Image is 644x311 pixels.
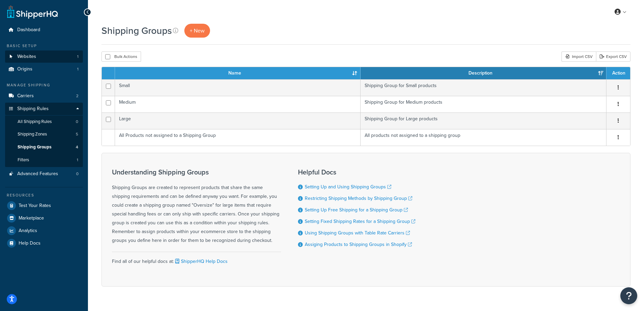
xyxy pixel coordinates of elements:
[305,183,391,190] a: Setting Up and Using Shipping Groups
[17,93,34,99] span: Carriers
[190,27,205,35] span: + New
[5,103,83,167] li: Shipping Rules
[174,258,228,265] a: ShipperHQ Help Docs
[606,67,630,79] th: Action
[76,144,78,150] span: 4
[5,90,83,102] li: Carriers
[5,168,83,180] a: Advanced Features 0
[115,79,361,96] td: Small
[19,228,37,234] span: Analytics
[361,67,606,79] th: Description: activate to sort column ascending
[5,154,83,166] a: Filters 1
[18,131,47,137] span: Shipping Zones
[112,168,281,245] div: Shipping Groups are created to represent products that share the same shipping requirements and c...
[5,141,83,153] a: Shipping Groups 4
[5,168,83,180] li: Advanced Features
[18,157,29,163] span: Filters
[5,50,83,63] li: Websites
[361,79,606,96] td: Shipping Group for Small products
[5,63,83,76] li: Origins
[361,96,606,112] td: Shipping Group for Medium products
[76,93,78,99] span: 2
[112,168,281,176] h3: Understanding Shipping Groups
[101,51,141,62] button: Bulk Actions
[5,90,83,102] a: Carriers 2
[184,24,210,38] a: + New
[361,129,606,146] td: All products not assigned to a shipping group
[115,129,361,146] td: All Products not assigned to a Shipping Group
[77,66,78,72] span: 1
[5,154,83,166] li: Filters
[298,168,415,176] h3: Helpful Docs
[5,116,83,128] li: All Shipping Rules
[5,116,83,128] a: All Shipping Rules 0
[18,144,51,150] span: Shipping Groups
[305,241,412,248] a: Assiging Products to Shipping Groups in Shopify
[5,212,83,224] a: Marketplace
[561,51,596,62] div: Import CSV
[305,195,412,202] a: Restricting Shipping Methods by Shipping Group
[17,106,49,112] span: Shipping Rules
[305,218,415,225] a: Setting Fixed Shipping Rates for a Shipping Group
[5,43,83,49] div: Basic Setup
[76,131,78,137] span: 5
[19,215,44,221] span: Marketplace
[17,171,58,177] span: Advanced Features
[620,287,637,304] button: Open Resource Center
[5,225,83,237] a: Analytics
[17,54,36,60] span: Websites
[5,128,83,141] a: Shipping Zones 5
[17,66,32,72] span: Origins
[115,96,361,112] td: Medium
[5,237,83,249] a: Help Docs
[5,192,83,198] div: Resources
[112,252,281,266] div: Find all of our helpful docs at:
[305,229,410,236] a: Using Shipping Groups with Table Rate Carriers
[5,82,83,88] div: Manage Shipping
[77,54,78,60] span: 1
[19,203,51,209] span: Test Your Rates
[596,51,630,62] a: Export CSV
[18,119,52,125] span: All Shipping Rules
[19,241,41,246] span: Help Docs
[5,24,83,36] a: Dashboard
[5,103,83,115] a: Shipping Rules
[361,112,606,129] td: Shipping Group for Large products
[5,141,83,153] li: Shipping Groups
[5,128,83,141] li: Shipping Zones
[7,5,58,19] a: ShipperHQ Home
[101,24,172,37] h1: Shipping Groups
[5,200,83,212] a: Test Your Rates
[305,206,408,213] a: Setting Up Free Shipping for a Shipping Group
[5,63,83,76] a: Origins 1
[76,119,78,125] span: 0
[115,67,361,79] th: Name: activate to sort column ascending
[77,157,78,163] span: 1
[76,171,78,177] span: 0
[115,112,361,129] td: Large
[5,50,83,63] a: Websites 1
[17,27,40,33] span: Dashboard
